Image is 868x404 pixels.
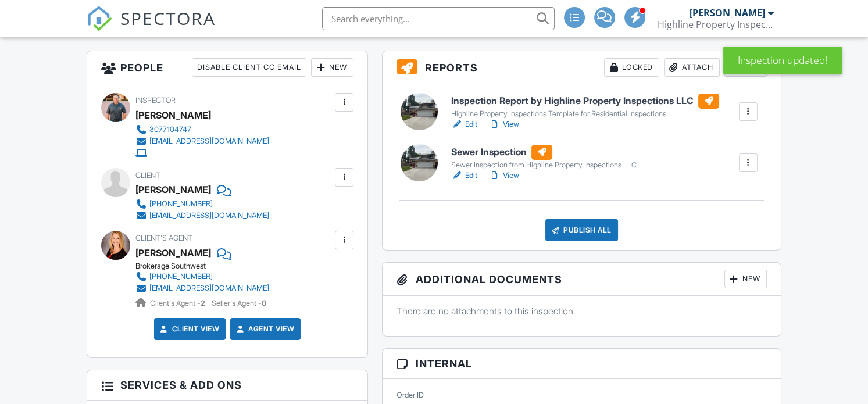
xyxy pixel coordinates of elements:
input: Search everything... [322,7,555,30]
div: [PHONE_NUMBER] [149,199,213,209]
div: [EMAIL_ADDRESS][DOMAIN_NAME] [149,211,269,220]
label: Order ID [397,390,424,401]
p: There are no attachments to this inspection. [397,305,767,317]
div: [EMAIL_ADDRESS][DOMAIN_NAME] [149,137,269,146]
img: The Best Home Inspection Software - Spectora [87,6,112,31]
div: Attach [664,58,720,77]
a: View [489,119,519,130]
div: Publish All [545,219,618,241]
div: [PERSON_NAME] [135,106,211,124]
a: 3077104747 [135,124,269,135]
span: Client's Agent - [150,299,207,308]
div: Locked [604,58,659,77]
a: Agent View [234,323,294,335]
div: Highline Property Inspections Template for Residential Inspections [451,109,719,119]
span: SPECTORA [120,6,216,30]
h3: People [87,51,367,84]
a: Edit [451,119,477,130]
a: [PHONE_NUMBER] [135,198,269,210]
span: Seller's Agent - [212,299,266,308]
a: [PHONE_NUMBER] [135,271,269,283]
div: [PERSON_NAME] [135,181,211,198]
a: [EMAIL_ADDRESS][DOMAIN_NAME] [135,135,269,147]
a: [EMAIL_ADDRESS][DOMAIN_NAME] [135,283,269,294]
h3: Reports [383,51,781,84]
div: Sewer Inspection from Highline Property Inspections LLC [451,160,637,170]
h6: Sewer Inspection [451,145,637,160]
a: SPECTORA [87,16,216,40]
a: Sewer Inspection Sewer Inspection from Highline Property Inspections LLC [451,145,637,170]
a: View [489,170,519,181]
a: Inspection Report by Highline Property Inspections LLC Highline Property Inspections Template for... [451,94,719,119]
a: [PERSON_NAME] [135,244,211,262]
div: Highline Property Inspections [658,19,774,30]
strong: 2 [201,299,205,308]
div: New [311,58,353,77]
div: [PHONE_NUMBER] [149,272,213,281]
div: New [724,270,767,288]
h3: Services & Add ons [87,370,367,401]
strong: 0 [262,299,266,308]
a: [EMAIL_ADDRESS][DOMAIN_NAME] [135,210,269,221]
div: Inspection updated! [723,47,842,74]
div: [EMAIL_ADDRESS][DOMAIN_NAME] [149,284,269,293]
h3: Additional Documents [383,263,781,296]
h6: Inspection Report by Highline Property Inspections LLC [451,94,719,109]
span: Inspector [135,96,176,105]
a: Client View [158,323,220,335]
span: Client's Agent [135,234,192,242]
div: 3077104747 [149,125,191,134]
h3: Internal [383,349,781,379]
div: Disable Client CC Email [192,58,306,77]
span: Client [135,171,160,180]
a: Edit [451,170,477,181]
div: Brokerage Southwest [135,262,278,271]
div: [PERSON_NAME] [690,7,765,19]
